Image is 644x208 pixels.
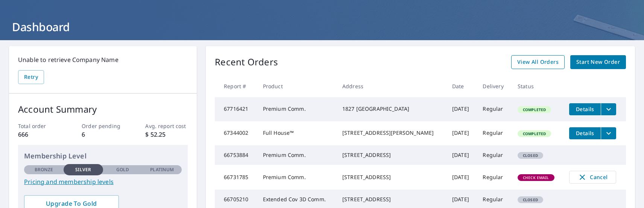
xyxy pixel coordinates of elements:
td: [DATE] [446,97,477,121]
th: Report # [215,75,257,97]
div: [STREET_ADDRESS][PERSON_NAME] [342,129,440,137]
span: Check Email [518,175,554,180]
span: Completed [518,107,550,112]
p: Avg. report cost [145,122,188,130]
th: Delivery [477,75,511,97]
div: [STREET_ADDRESS] [342,173,440,181]
h1: Dashboard [9,19,635,35]
div: [STREET_ADDRESS] [342,151,440,159]
button: detailsBtn-67716421 [569,103,601,115]
span: Retry [24,72,38,82]
td: Regular [477,121,511,145]
span: Completed [518,131,550,136]
th: Date [446,75,477,97]
th: Product [257,75,336,97]
th: Status [512,75,563,97]
span: Upgrade To Gold [30,199,113,208]
p: $ 52.25 [145,130,188,139]
span: Cancel [577,173,608,182]
td: Premium Comm. [257,145,336,165]
span: Closed [518,197,542,202]
td: Premium Comm. [257,97,336,121]
td: 66753884 [215,145,257,165]
p: Bronze [35,166,53,173]
button: filesDropdownBtn-67716421 [601,103,616,115]
p: Total order [18,122,61,130]
p: 6 [82,130,124,139]
p: Platinum [150,166,174,173]
span: Closed [518,153,542,158]
span: Start New Order [576,57,620,67]
span: Details [574,130,596,137]
td: Premium Comm. [257,165,336,190]
td: 66731785 [215,165,257,190]
button: detailsBtn-67344002 [569,127,601,139]
p: Silver [75,166,91,173]
button: Cancel [569,171,616,184]
p: Gold [116,166,129,173]
td: [DATE] [446,121,477,145]
a: Start New Order [570,55,626,69]
span: View All Orders [517,57,559,67]
p: Unable to retrieve Company Name [18,55,188,64]
td: 67716421 [215,97,257,121]
p: Membership Level [24,151,182,161]
td: Full House™ [257,121,336,145]
a: Pricing and membership levels [24,177,182,186]
div: 1827 [GEOGRAPHIC_DATA] [342,105,440,113]
th: Address [336,75,446,97]
td: Regular [477,97,511,121]
a: View All Orders [511,55,565,69]
td: 67344002 [215,121,257,145]
p: 666 [18,130,61,139]
p: Recent Orders [215,55,278,69]
td: [DATE] [446,145,477,165]
span: Details [574,106,596,113]
td: Regular [477,165,511,190]
td: [DATE] [446,165,477,190]
td: Regular [477,145,511,165]
button: filesDropdownBtn-67344002 [601,127,616,139]
button: Retry [18,70,44,84]
p: Order pending [82,122,124,130]
p: Account Summary [18,102,188,116]
div: [STREET_ADDRESS] [342,196,440,203]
